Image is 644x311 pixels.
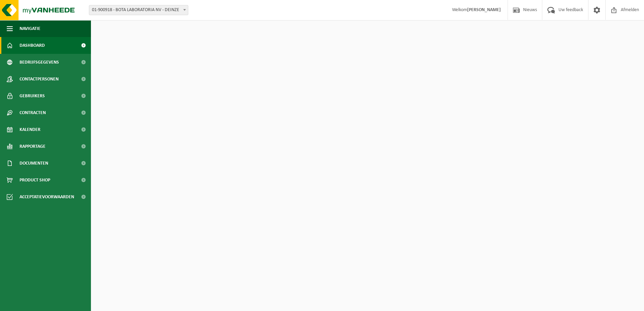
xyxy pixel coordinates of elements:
span: Rapportage [20,138,45,155]
span: Documenten [20,155,48,172]
span: 01-900918 - BOTA LABORATORIA NV - DEINZE [89,5,188,15]
span: Gebruikers [20,88,45,104]
span: Contracten [20,104,46,121]
span: Bedrijfsgegevens [20,54,59,71]
span: Contactpersonen [20,71,59,88]
span: Kalender [20,121,40,138]
span: Navigatie [20,20,40,37]
span: 01-900918 - BOTA LABORATORIA NV - DEINZE [89,5,188,15]
span: Dashboard [20,37,45,54]
span: Acceptatievoorwaarden [20,188,74,205]
strong: [PERSON_NAME] [467,7,501,12]
span: Product Shop [20,172,50,188]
